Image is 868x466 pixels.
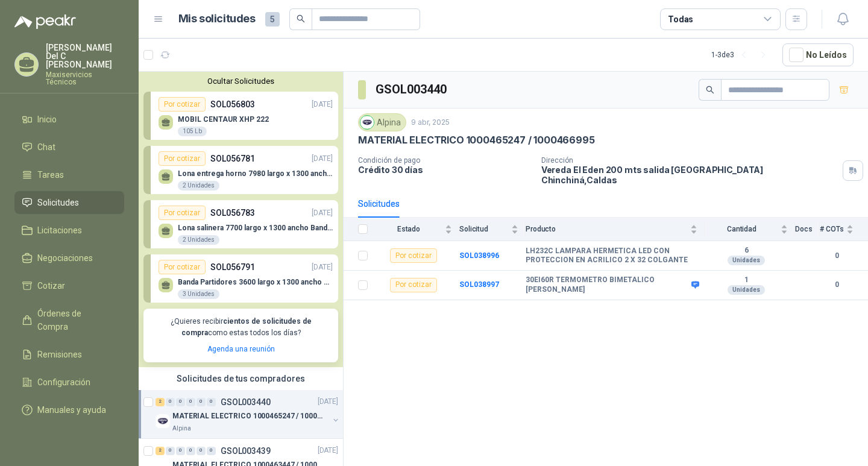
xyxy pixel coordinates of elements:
[820,250,854,262] b: 0
[14,191,124,214] a: Solicitudes
[358,165,532,175] p: Crédito 30 días
[143,92,338,140] a: Por cotizarSOL056803[DATE] MOBIL CENTAUR XHP 222105 Lb
[459,280,499,289] a: SOL038997
[265,12,280,27] span: 5
[705,276,788,285] b: 1
[166,398,175,406] div: 0
[178,115,269,124] p: MOBIL CENTAUR XHP 222
[375,225,442,233] span: Estado
[210,152,255,165] p: SOL056781
[358,134,594,146] p: MATERIAL ELECTRICO 1000465247 / 1000466995
[37,279,65,292] span: Cotizar
[37,403,106,417] span: Manuales y ayuda
[159,151,206,166] div: Por cotizar
[156,398,165,406] div: 2
[207,345,275,353] a: Agenda una reunión
[411,117,450,128] p: 9 abr, 2025
[459,251,499,260] a: SOL038996
[143,200,338,248] a: Por cotizarSOL056783[DATE] Lona salinera 7700 largo x 1300 ancho Banda tipo wafer2 Unidades
[711,45,773,65] div: 1 - 3 de 3
[705,218,795,241] th: Cantidad
[143,77,338,86] button: Ocultar Solicitudes
[318,445,338,456] p: [DATE]
[14,136,124,159] a: Chat
[178,127,207,136] div: 105 Lb
[37,224,82,237] span: Licitaciones
[37,307,113,333] span: Órdenes de Compra
[172,424,191,433] p: Alpina
[795,218,820,241] th: Docs
[37,140,55,154] span: Chat
[459,218,526,241] th: Solicitud
[143,254,338,303] a: Por cotizarSOL056791[DATE] Banda Partidores 3600 largo x 1300 ancho BANDA DELGADA T10 (POLIURETAN...
[312,153,333,165] p: [DATE]
[156,414,170,429] img: Company Logo
[14,398,124,421] a: Manuales y ayuda
[728,256,765,265] div: Unidades
[14,274,124,297] a: Cotizar
[14,108,124,131] a: Inicio
[139,72,343,367] div: Ocultar SolicitudesPor cotizarSOL056803[DATE] MOBIL CENTAUR XHP 222105 LbPor cotizarSOL056781[DAT...
[526,247,697,265] b: LH232C LAMPARA HERMETICA LED CON PROTECCION EN ACRILICO 2 X 32 COLGANTE
[221,398,271,406] p: GSOL003440
[358,156,532,165] p: Condición de pago
[14,371,124,394] a: Configuración
[210,206,255,219] p: SOL056783
[37,113,57,126] span: Inicio
[139,367,343,390] div: Solicitudes de tus compradores
[210,260,255,274] p: SOL056791
[176,398,185,406] div: 0
[178,10,256,28] h1: Mis solicitudes
[178,235,219,245] div: 2 Unidades
[151,316,331,339] p: ¿Quieres recibir como estas todos los días?
[178,289,219,299] div: 3 Unidades
[541,156,838,165] p: Dirección
[178,278,333,286] p: Banda Partidores 3600 largo x 1300 ancho BANDA DELGADA T10 (POLIURETANO)
[172,411,322,422] p: MATERIAL ELECTRICO 1000465247 / 1000466995
[210,98,255,111] p: SOL056803
[318,396,338,408] p: [DATE]
[297,14,305,23] span: search
[37,251,93,265] span: Negociaciones
[156,447,165,455] div: 2
[46,43,124,69] p: [PERSON_NAME] Del C [PERSON_NAME]
[312,207,333,219] p: [DATE]
[143,146,338,194] a: Por cotizarSOL056781[DATE] Lona entrega horno 7980 largo x 1300 ancho Banda tipo wafer2 Unidades
[376,80,448,99] h3: GSOL003440
[46,71,124,86] p: Maxiservicios Técnicos
[159,260,206,274] div: Por cotizar
[14,302,124,338] a: Órdenes de Compra
[526,225,688,233] span: Producto
[820,225,844,233] span: # COTs
[14,219,124,242] a: Licitaciones
[14,14,76,29] img: Logo peakr
[668,13,693,26] div: Todas
[728,285,765,295] div: Unidades
[459,225,509,233] span: Solicitud
[176,447,185,455] div: 0
[166,447,175,455] div: 0
[14,163,124,186] a: Tareas
[197,447,206,455] div: 0
[186,447,195,455] div: 0
[375,218,459,241] th: Estado
[186,398,195,406] div: 0
[705,246,788,256] b: 6
[207,447,216,455] div: 0
[14,343,124,366] a: Remisiones
[820,218,868,241] th: # COTs
[37,348,82,361] span: Remisiones
[14,247,124,269] a: Negociaciones
[178,181,219,190] div: 2 Unidades
[207,398,216,406] div: 0
[526,276,688,294] b: 30EI60R TERMOMETRO BIMETALICO [PERSON_NAME]
[782,43,854,66] button: No Leídos
[37,168,64,181] span: Tareas
[159,206,206,220] div: Por cotizar
[312,99,333,110] p: [DATE]
[358,197,400,210] div: Solicitudes
[178,224,333,232] p: Lona salinera 7700 largo x 1300 ancho Banda tipo wafer
[820,279,854,291] b: 0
